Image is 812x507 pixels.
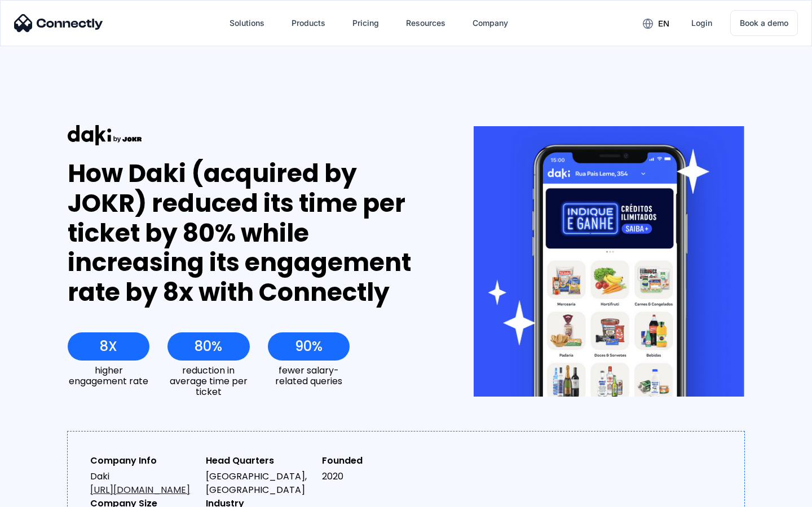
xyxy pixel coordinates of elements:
div: Resources [406,15,445,31]
img: Connectly Logo [14,14,103,32]
div: Daki [90,470,197,497]
div: 8X [100,339,117,354]
a: Book a demo [730,10,798,36]
div: higher engagement rate [68,365,149,386]
div: 2020 [322,470,429,483]
div: Products [292,15,325,31]
aside: Language selected: English [11,487,68,503]
a: [URL][DOMAIN_NAME] [90,483,190,496]
div: Company [473,15,508,31]
div: [GEOGRAPHIC_DATA], [GEOGRAPHIC_DATA] [206,470,312,497]
div: 80% [195,339,222,354]
div: en [658,16,669,32]
div: reduction in average time per ticket [167,365,249,398]
a: Pricing [343,10,388,37]
div: How Daki (acquired by JOKR) reduced its time per ticket by 80% while increasing its engagement ra... [68,159,433,308]
div: Head Quarters [206,454,312,468]
div: Solutions [230,15,264,31]
div: Company Info [90,454,197,468]
div: 90% [295,339,323,354]
div: Founded [322,454,429,468]
ul: Language list [23,487,68,503]
div: Pricing [352,15,379,31]
div: fewer salary-related queries [268,365,350,386]
a: Login [682,10,721,37]
div: Login [691,15,712,31]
